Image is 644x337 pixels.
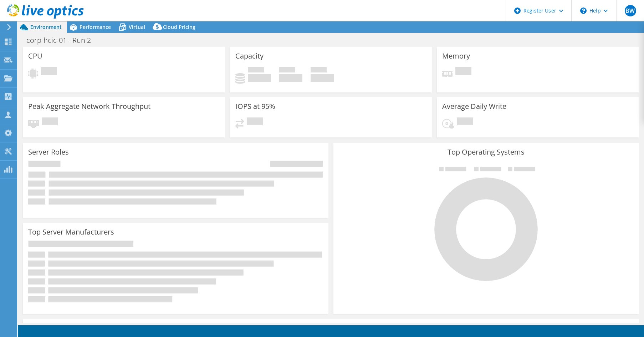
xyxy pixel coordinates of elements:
span: Pending [41,67,57,77]
span: Pending [455,67,471,77]
h3: Capacity [235,52,264,60]
h3: Top Server Manufacturers [28,228,114,236]
span: Pending [457,117,473,127]
h4: 0 GiB [279,74,302,82]
span: Total [311,67,327,74]
h3: IOPS at 95% [235,102,275,110]
h3: CPU [28,52,42,60]
h3: Peak Aggregate Network Throughput [28,102,150,110]
h3: Server Roles [28,148,69,156]
span: Free [279,67,295,74]
span: Used [248,67,264,74]
h1: corp-hcic-01 - Run 2 [23,36,102,44]
h3: Average Daily Write [442,102,506,110]
svg: \n [580,7,587,14]
h3: Top Operating Systems [339,148,634,156]
span: Performance [80,24,111,30]
h3: Memory [442,52,470,60]
span: Environment [30,24,62,30]
span: Pending [247,117,263,127]
span: Virtual [129,24,145,30]
span: BW [625,5,636,16]
h4: 0 GiB [311,74,334,82]
h4: 0 GiB [248,74,271,82]
span: Pending [42,117,58,127]
span: Cloud Pricing [163,24,195,30]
